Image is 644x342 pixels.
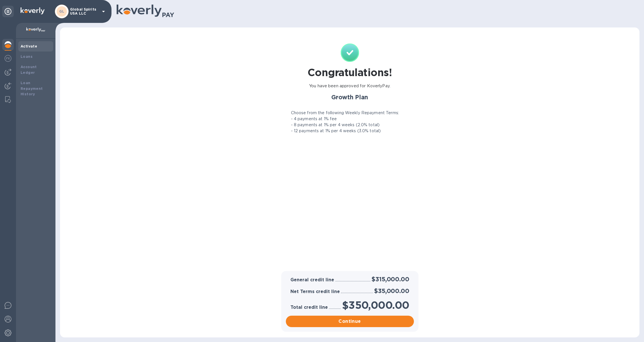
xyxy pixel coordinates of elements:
[342,299,409,311] h1: $350,000.00
[290,318,409,325] span: Continue
[309,83,390,89] p: You have been approved for KoverlyPay.
[291,128,381,134] p: - 12 payments at 1% per 4 weeks (3.0% total)
[291,110,399,116] p: Choose from the following Weekly Repayment Terms:
[5,55,11,62] img: Foreign exchange
[290,277,334,283] h3: General credit line
[308,66,392,78] h1: Congratulations!
[291,116,337,122] p: - 4 payments at 1% fee
[70,7,99,15] p: Global Spirits USA LLC
[282,94,417,101] h2: Growth Plan
[21,44,37,48] b: Activate
[21,81,43,96] b: Loan Repayment History
[374,287,409,294] h2: $35,000.00
[290,289,340,294] h3: Net Terms credit line
[291,122,380,128] p: - 8 payments at 1% per 4 weeks (2.0% total)
[2,6,14,17] div: Unpin categories
[290,305,328,310] h3: Total credit line
[21,7,45,14] img: Logo
[372,276,409,283] h2: $315,000.00
[21,54,33,59] b: Loans
[59,9,65,13] b: GL
[21,65,37,75] b: Account Ledger
[286,316,414,327] button: Continue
